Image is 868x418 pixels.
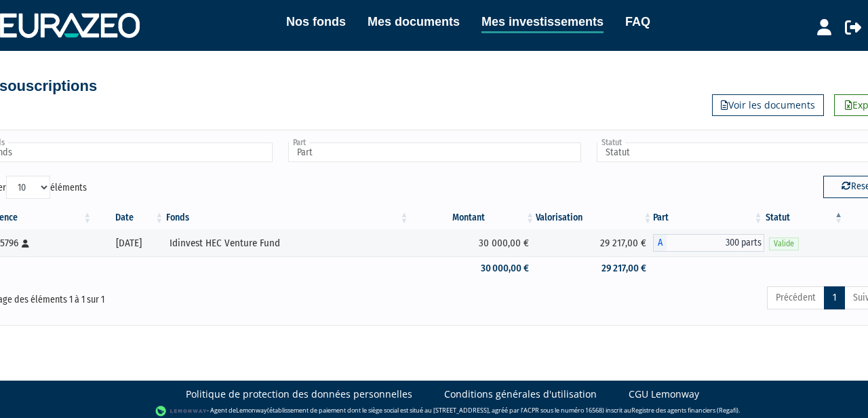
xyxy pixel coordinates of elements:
[170,236,405,250] div: Idinvest HEC Venture Fund
[6,176,50,199] select: Afficheréléments
[767,286,825,309] a: Précédent
[653,234,667,252] span: A
[481,12,604,33] a: Mes investissements
[444,387,597,401] a: Conditions générales d'utilisation
[368,12,460,31] a: Mes documents
[410,229,536,256] td: 30 000,00 €
[14,404,854,418] div: - Agent de (établissement de paiement dont le siège social est situé au [STREET_ADDRESS], agréé p...
[236,406,267,415] a: Lemonway
[631,406,738,415] a: Registre des agents financiers (Regafi)
[286,12,346,31] a: Nos fonds
[186,387,412,401] a: Politique de protection des données personnelles
[410,206,536,229] th: Montant: activer pour trier la colonne par ordre croissant
[629,387,699,401] a: CGU Lemonway
[625,12,650,31] a: FAQ
[410,256,536,280] td: 30 000,00 €
[769,237,799,250] span: Valide
[653,206,764,229] th: Part: activer pour trier la colonne par ordre croissant
[165,206,410,229] th: Fonds: activer pour trier la colonne par ordre croissant
[155,404,208,418] img: logo-lemonway.png
[667,234,764,252] span: 300 parts
[536,229,653,256] td: 29 217,00 €
[22,240,29,248] i: [Français] Personne physique
[536,256,653,280] td: 29 217,00 €
[536,206,653,229] th: Valorisation: activer pour trier la colonne par ordre croissant
[824,286,845,309] a: 1
[98,236,160,250] div: [DATE]
[93,206,165,229] th: Date: activer pour trier la colonne par ordre croissant
[712,94,824,116] a: Voir les documents
[764,206,844,229] th: Statut : activer pour trier la colonne par ordre d&eacute;croissant
[653,234,764,252] div: A - Idinvest HEC Venture Fund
